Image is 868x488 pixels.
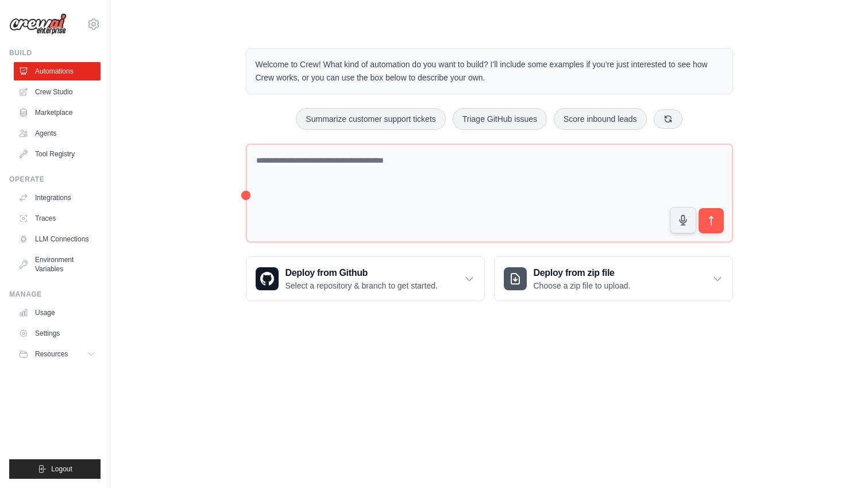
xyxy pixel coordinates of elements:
[9,175,101,184] div: Operate
[14,103,101,122] a: Marketplace
[256,58,723,84] p: Welcome to Crew! What kind of automation do you want to build? I'll include some examples if you'...
[296,108,445,130] button: Summarize customer support tickets
[9,290,101,299] div: Manage
[453,108,547,130] button: Triage GitHub issues
[534,280,631,291] p: Choose a zip file to upload.
[35,349,68,359] span: Resources
[9,13,67,35] img: Logo
[554,108,647,130] button: Score inbound leads
[14,345,101,363] button: Resources
[534,266,631,280] h3: Deploy from zip file
[14,209,101,228] a: Traces
[51,464,72,474] span: Logout
[286,266,438,280] h3: Deploy from Github
[14,324,101,343] a: Settings
[14,303,101,322] a: Usage
[14,83,101,101] a: Crew Studio
[14,251,101,278] a: Environment Variables
[14,230,101,248] a: LLM Connections
[14,189,101,207] a: Integrations
[14,62,101,80] a: Automations
[14,145,101,163] a: Tool Registry
[286,280,438,291] p: Select a repository & branch to get started.
[9,48,101,57] div: Build
[9,459,101,479] button: Logout
[14,124,101,143] a: Agents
